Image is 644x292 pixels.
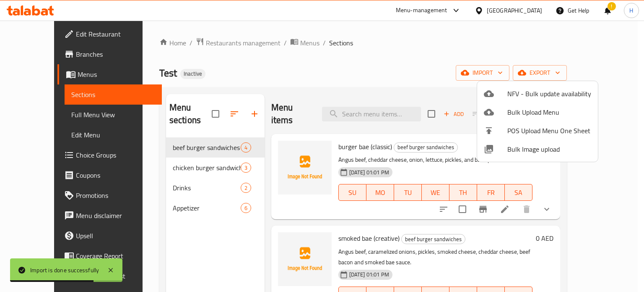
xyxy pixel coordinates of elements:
li: NFV - Bulk update availability [477,84,598,103]
div: Import is done successfully [30,266,99,275]
li: POS Upload Menu One Sheet [477,121,598,140]
span: Bulk Upload Menu [507,107,591,117]
span: POS Upload Menu One Sheet [507,126,591,136]
span: NFV - Bulk update availability [507,89,591,99]
span: Bulk Image upload [507,144,591,154]
li: Upload bulk menu [477,103,598,121]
